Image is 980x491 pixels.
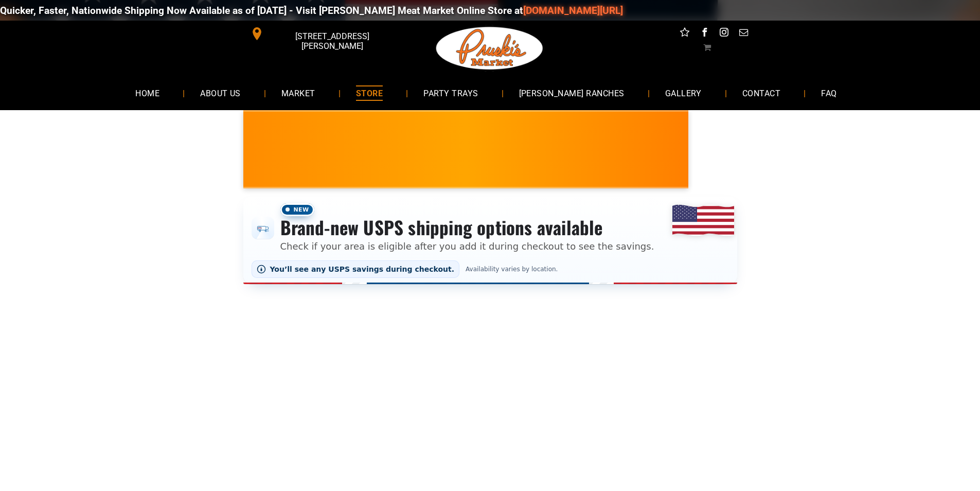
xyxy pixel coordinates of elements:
[280,203,314,216] span: New
[185,79,256,107] a: ABOUT US
[434,21,545,76] img: Pruski-s+Market+HQ+Logo2-1920w.png
[523,5,623,16] a: [DOMAIN_NAME][URL]
[504,79,640,107] a: [PERSON_NAME] RANCHES
[270,265,455,273] span: You’ll see any USPS savings during checkout.
[341,79,398,107] a: STORE
[678,26,691,42] a: Social network
[280,239,654,253] p: Check if your area is eligible after you add it during checkout to see the savings.
[717,26,730,42] a: instagram
[265,26,398,56] span: [STREET_ADDRESS][PERSON_NAME]
[464,266,560,273] span: Availability varies by location.
[408,79,493,107] a: PARTY TRAYS
[120,79,175,107] a: HOME
[280,216,654,239] h3: Brand-new USPS shipping options available
[806,79,852,107] a: FAQ
[266,79,331,107] a: MARKET
[243,197,737,284] div: Shipping options announcement
[243,26,401,42] a: [STREET_ADDRESS][PERSON_NAME]
[727,79,796,107] a: CONTACT
[650,79,717,107] a: GALLERY
[698,26,711,42] a: facebook
[737,26,750,42] a: email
